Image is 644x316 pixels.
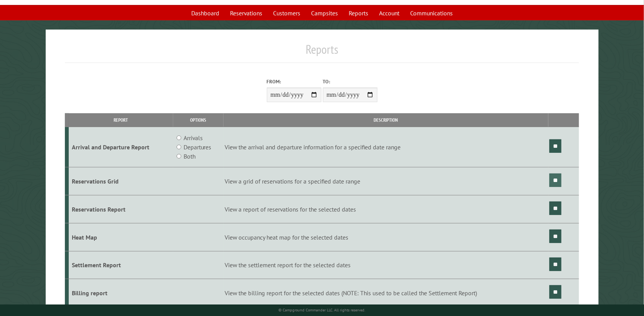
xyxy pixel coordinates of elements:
[69,167,173,195] td: Reservations Grid
[268,6,305,20] a: Customers
[223,113,548,127] th: Description
[306,6,343,20] a: Campsites
[69,251,173,279] td: Settlement Report
[223,167,548,195] td: View a grid of reservations for a specified date range
[223,127,548,167] td: View the arrival and departure information for a specified date range
[184,133,203,142] label: Arrivals
[406,6,457,20] a: Communications
[69,113,173,127] th: Report
[184,142,212,152] label: Departures
[344,6,373,20] a: Reports
[223,279,548,307] td: View the billing report for the selected dates (NOTE: This used to be called the Settlement Report)
[267,78,321,85] label: From:
[223,195,548,223] td: View a report of reservations for the selected dates
[69,279,173,307] td: Billing report
[173,113,224,127] th: Options
[223,251,548,279] td: View the settlement report for the selected dates
[65,42,579,63] h1: Reports
[225,6,267,20] a: Reservations
[323,78,377,85] label: To:
[223,223,548,251] td: View occupancy heat map for the selected dates
[69,127,173,167] td: Arrival and Departure Report
[184,152,195,161] label: Both
[69,195,173,223] td: Reservations Report
[69,223,173,251] td: Heat Map
[279,308,366,313] small: © Campground Commander LLC. All rights reserved.
[374,6,404,20] a: Account
[187,6,224,20] a: Dashboard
